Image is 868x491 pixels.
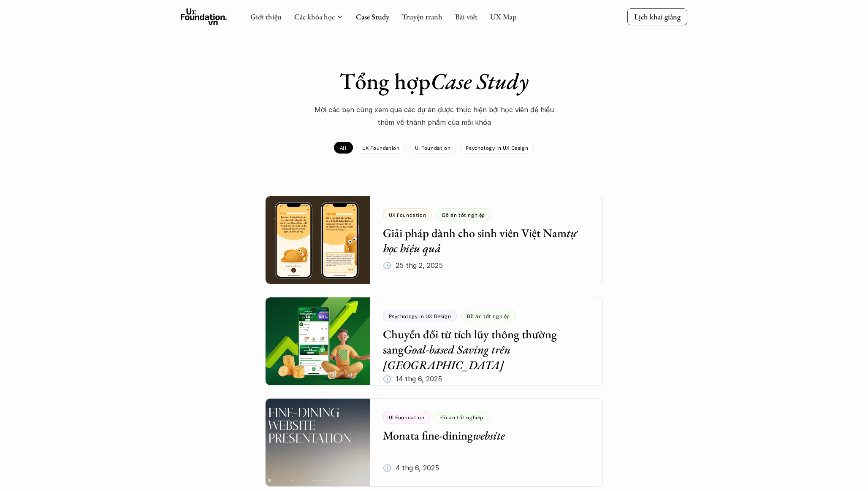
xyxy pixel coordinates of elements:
a: Truyện tranh [402,12,442,22]
a: UX Map [490,12,517,22]
p: UI Foundation [415,145,451,151]
a: Monata fine-diningwebsite🕔 4 thg 6, 2025 [265,398,603,487]
p: All [340,145,347,151]
a: Các khóa học [294,12,335,22]
a: Giới thiệu [250,12,282,22]
a: Case Study [356,12,389,22]
p: Mời các bạn cùng xem qua các dự án được thực hiện bới học viên để hiểu thêm về thành phẩm của mỗi... [307,103,561,129]
p: Psychology in UX Design [466,145,528,151]
h1: Tổng hợp [286,67,582,95]
a: Lịch khai giảng [627,8,687,25]
a: Giải pháp dành cho sinh viên Việt Namtự học hiệu quả🕔 25 thg 2, 2025 [265,196,603,284]
em: Case Study [431,66,529,96]
p: UX Foundation [362,145,400,151]
a: Bài viết [455,12,477,22]
p: Lịch khai giảng [634,12,681,22]
a: Chuyển đổi từ tích lũy thông thường sangGoal-based Saving trên [GEOGRAPHIC_DATA]🕔 14 thg 6, 2025 [265,297,603,386]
